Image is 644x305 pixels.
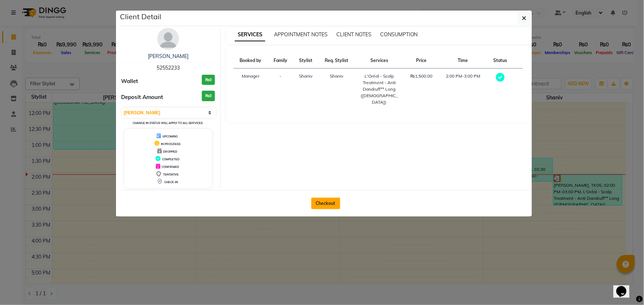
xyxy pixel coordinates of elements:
div: ₨1,500.00 [408,73,434,79]
th: Status [487,53,513,69]
th: Family [268,53,293,69]
span: CHECK-IN [164,180,178,184]
img: avatar [157,28,179,50]
h3: ₨0 [202,75,215,85]
span: IN PROGRESS [161,142,180,146]
th: Price [404,53,439,69]
div: L'Oréal - Scalp Treatment - Anti Dandruff** Long ([DEMOGRAPHIC_DATA]) [359,73,400,106]
td: Manager [233,69,268,110]
span: 52552233 [157,65,180,71]
h5: Client Detail [120,11,162,22]
a: [PERSON_NAME] [148,53,188,59]
span: Shaniv [330,73,343,79]
span: Deposit Amount [121,93,163,102]
span: SERVICES [235,28,265,41]
h3: ₨0 [202,91,215,101]
span: Shaniv [299,73,312,79]
th: Time [439,53,488,69]
iframe: chat widget [614,276,637,298]
th: Booked by [233,53,268,69]
span: Wallet [121,77,138,86]
th: Stylist [293,53,318,69]
span: DROPPED [163,150,177,153]
span: TENTATIVE [163,173,179,176]
span: CONFIRMED [162,165,179,169]
td: - [268,69,293,110]
span: CLIENT NOTES [336,31,371,38]
th: Services [355,53,404,69]
small: Change in status will apply to all services. [133,121,203,125]
span: COMPLETED [162,157,179,161]
th: Req. Stylist [318,53,355,69]
button: Checkout [311,198,340,209]
span: UPCOMING [162,135,178,138]
td: 2:00 PM-3:00 PM [439,69,488,110]
span: CONSUMPTION [380,31,418,38]
span: APPOINTMENT NOTES [274,31,328,38]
